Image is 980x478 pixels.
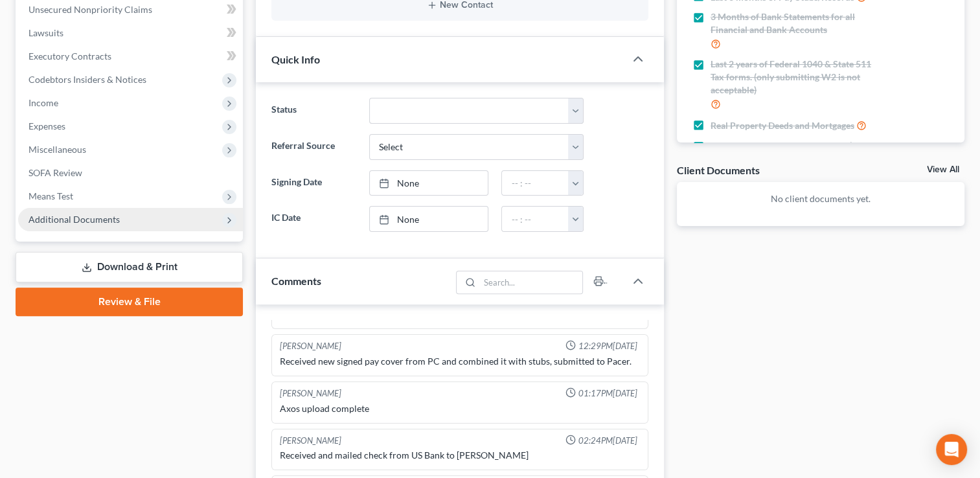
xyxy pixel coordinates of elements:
[280,402,640,415] div: Axos upload complete
[28,214,120,225] span: Additional Documents
[271,53,320,65] span: Quick Info
[265,170,362,196] label: Signing Date
[927,165,959,174] a: View All
[280,387,341,400] div: [PERSON_NAME]
[502,171,569,196] input: -- : --
[28,120,65,131] span: Expenses
[711,10,882,36] span: 3 Months of Bank Statements for all Financial and Bank Accounts
[265,134,362,160] label: Referral Source
[28,190,73,201] span: Means Test
[711,119,854,132] span: Real Property Deeds and Mortgages
[711,58,882,97] span: Last 2 years of Federal 1040 & State 511 Tax forms. (only submitting W2 is not acceptable)
[265,206,362,232] label: IC Date
[936,434,967,465] div: Open Intercom Messenger
[370,171,488,196] a: None
[578,387,637,400] span: 01:17PM[DATE]
[18,45,243,68] a: Executory Contracts
[16,252,243,282] a: Download & Print
[18,21,243,45] a: Lawsuits
[271,275,321,287] span: Comments
[28,74,146,85] span: Codebtors Insiders & Notices
[265,98,362,124] label: Status
[28,97,58,108] span: Income
[28,167,82,178] span: SOFA Review
[18,161,243,185] a: SOFA Review
[16,288,243,316] a: Review & File
[502,207,569,231] input: -- : --
[578,340,637,352] span: 12:29PM[DATE]
[280,355,640,368] div: Received new signed pay cover from PC and combined it with stubs, submitted to Pacer.
[28,4,152,15] span: Unsecured Nonpriority Claims
[370,207,488,231] a: None
[479,271,582,293] input: Search...
[280,435,341,447] div: [PERSON_NAME]
[28,27,63,38] span: Lawsuits
[578,435,637,447] span: 02:24PM[DATE]
[280,449,640,462] div: Received and mailed check from US Bank to [PERSON_NAME]
[677,163,760,177] div: Client Documents
[687,192,954,205] p: No client documents yet.
[28,144,86,155] span: Miscellaneous
[28,51,111,62] span: Executory Contracts
[711,139,882,178] span: Certificates of Title for all vehicles (Cars, Boats, RVs, ATVs, Ect...) If its in your name, we n...
[280,340,341,352] div: [PERSON_NAME]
